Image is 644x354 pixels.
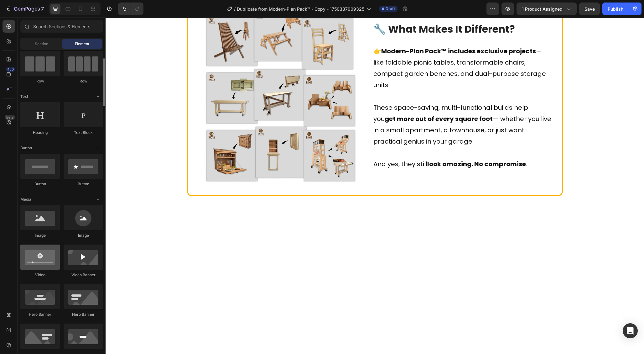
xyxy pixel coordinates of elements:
span: Element [75,41,89,47]
span: Section [35,41,48,47]
span: Draft [386,6,395,12]
div: Button [20,181,60,187]
strong: look amazing. No compromise [322,142,420,151]
input: Search Sections & Elements [20,20,103,33]
p: 7 [41,5,44,13]
p: 👉 — like foldable picnic tables, transformable chairs, compact garden benches, and dual-purpose s... [268,28,446,73]
strong: get more out of every square foot [279,97,387,106]
p: These space-saving, multi-functional builds help you — whether you live in a small apartment, a t... [268,84,446,129]
div: Row [64,78,103,84]
div: Hero Banner [20,312,60,317]
div: Row [20,78,60,84]
button: 7 [3,3,47,15]
div: Beta [5,115,15,120]
div: Undo/Redo [118,3,143,15]
span: Text [20,94,28,99]
h2: 🔧 What Makes It Different? [267,3,446,20]
div: Image [20,233,60,238]
div: Hero Banner [64,312,103,317]
p: And yes, they still . [268,141,446,152]
div: 450 [6,67,15,72]
span: Duplicate from Modern-Plan Pack™ - Copy - 1750337909325 [237,6,364,12]
button: Publish [602,3,629,15]
iframe: Design area [106,18,644,354]
div: Button [64,181,103,187]
span: Media [20,197,31,202]
span: 1 product assigned [522,6,563,12]
div: Video Banner [64,272,103,278]
div: Publish [608,6,623,12]
div: Text Block [64,130,103,135]
span: Toggle open [93,143,103,153]
div: Open Intercom Messenger [623,323,638,338]
div: Heading [20,130,60,135]
div: Video [20,272,60,278]
span: Toggle open [93,194,103,204]
span: Toggle open [93,92,103,102]
button: 1 product assigned [517,3,577,15]
strong: Modern-Plan Pack™ includes exclusive projects [276,29,430,38]
span: Button [20,145,32,151]
button: Save [579,3,600,15]
span: / [234,6,236,12]
span: Save [584,6,595,12]
div: Image [64,233,103,238]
